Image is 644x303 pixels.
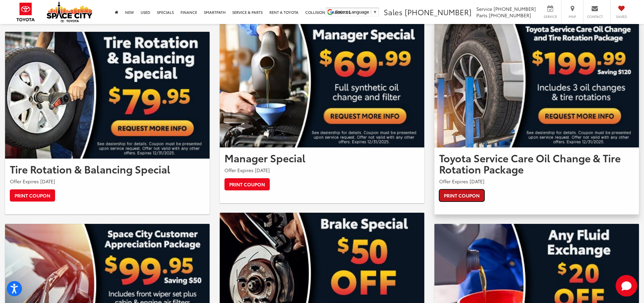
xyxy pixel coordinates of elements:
img: Tire Rotation & Balancing Special [5,32,210,159]
span: Select Language [335,9,369,15]
span: Service [543,14,558,19]
span: Saved [614,14,629,19]
span: Service [476,5,492,12]
span: [PHONE_NUMBER] [405,6,472,17]
span: ▼ [373,9,377,15]
a: Print Coupon [224,178,270,190]
p: Offer Expires [DATE] [224,167,420,173]
a: Print Coupon [10,189,55,202]
img: Space City Toyota [47,1,92,22]
span: Sales [384,6,403,17]
span: [PHONE_NUMBER] [489,12,531,19]
h2: Tire Rotation & Balancing Special [10,163,205,174]
span: Parts [476,12,487,19]
button: Toggle Chat Window [616,275,637,297]
h2: Toyota Service Care Oil Change & Tire Rotation Package [439,152,634,174]
a: Select Language​ [335,9,377,15]
span: Contact [587,14,603,19]
p: Offer Expires [DATE] [10,178,205,185]
a: Print Coupon [439,189,484,202]
img: Manager Special [220,21,424,147]
svg: Start Chat [616,275,637,297]
span: Map [565,14,580,19]
h2: Manager Special [224,152,420,163]
img: Toyota Service Care Oil Change & Tire Rotation Package [434,21,639,147]
p: Offer Expires [DATE] [439,178,634,185]
span: [PHONE_NUMBER] [494,5,536,12]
